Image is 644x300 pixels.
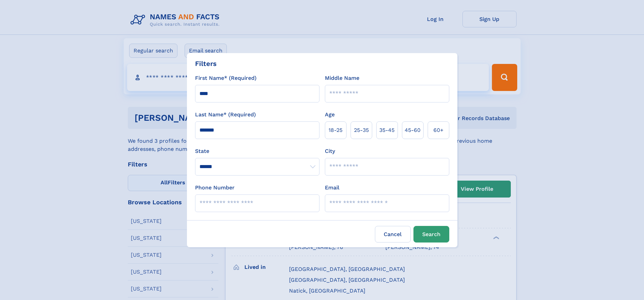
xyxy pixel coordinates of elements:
[195,59,217,69] div: Filters
[195,184,235,192] label: Phone Number
[405,126,421,134] span: 45‑60
[195,74,257,82] label: First Name* (Required)
[379,126,395,134] span: 35‑45
[375,226,411,243] label: Cancel
[325,147,335,155] label: City
[325,111,335,119] label: Age
[433,126,444,134] span: 60+
[195,147,319,155] label: State
[354,126,369,134] span: 25‑35
[325,74,359,82] label: Middle Name
[325,184,339,192] label: Email
[413,226,449,243] button: Search
[195,111,256,119] label: Last Name* (Required)
[329,126,342,134] span: 18‑25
